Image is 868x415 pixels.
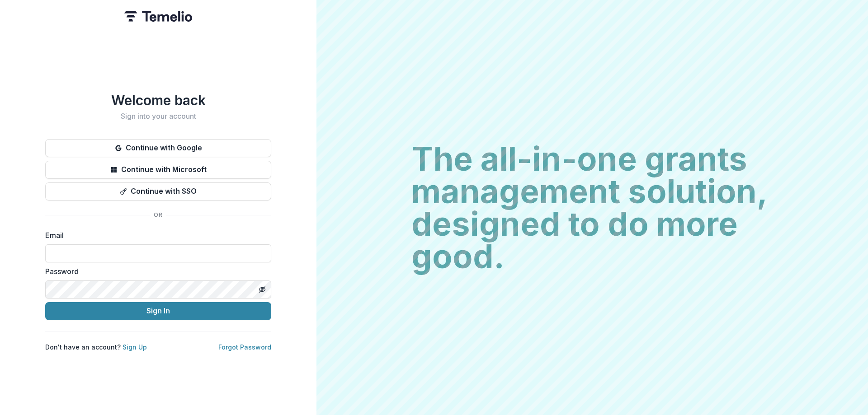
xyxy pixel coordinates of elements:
button: Sign In [45,302,271,320]
label: Email [45,230,266,241]
h1: Welcome back [45,92,271,108]
label: Password [45,266,266,277]
img: Temelio [124,11,192,22]
button: Continue with Google [45,139,271,157]
a: Forgot Password [218,343,271,351]
button: Continue with Microsoft [45,161,271,179]
a: Sign Up [123,343,147,351]
button: Toggle password visibility [255,282,269,297]
h2: Sign into your account [45,112,271,121]
p: Don't have an account? [45,342,147,352]
button: Continue with SSO [45,182,271,201]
